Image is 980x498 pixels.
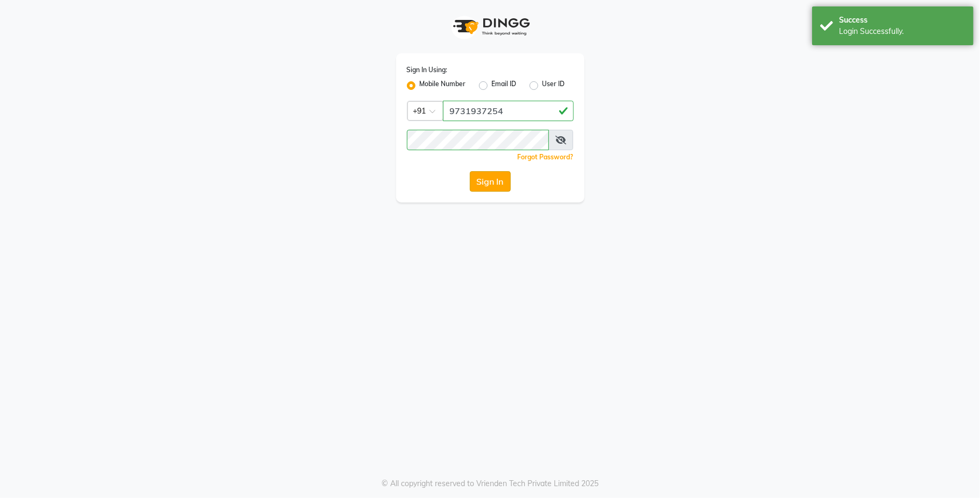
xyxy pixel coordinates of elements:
label: Mobile Number [420,79,466,92]
div: Success [839,15,965,26]
label: Email ID [492,79,517,92]
label: User ID [542,79,565,92]
label: Sign In Using: [407,65,448,75]
input: Username [407,130,549,150]
input: Username [443,101,574,121]
button: Sign In [470,171,511,192]
div: Login Successfully. [839,26,965,37]
a: Forgot Password? [518,153,574,161]
img: logo1.svg [447,11,533,43]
